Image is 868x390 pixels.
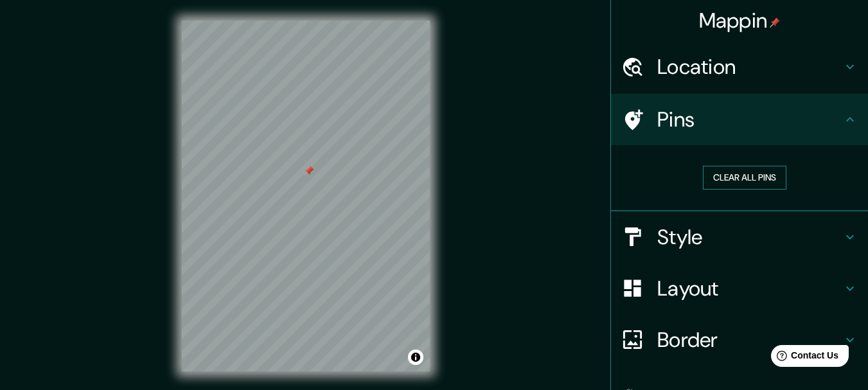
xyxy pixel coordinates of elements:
[611,263,868,314] div: Layout
[770,17,780,28] img: pin-icon.png
[657,327,842,353] h4: Border
[703,166,786,190] button: Clear all pins
[611,211,868,263] div: Style
[657,224,842,250] h4: Style
[699,8,781,33] h4: Mappin
[182,21,430,371] canvas: Map
[657,276,842,301] h4: Layout
[657,107,842,132] h4: Pins
[408,350,423,365] button: Toggle attribution
[611,41,868,93] div: Location
[657,54,842,80] h4: Location
[754,340,854,376] iframe: Help widget launcher
[611,94,868,145] div: Pins
[611,314,868,366] div: Border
